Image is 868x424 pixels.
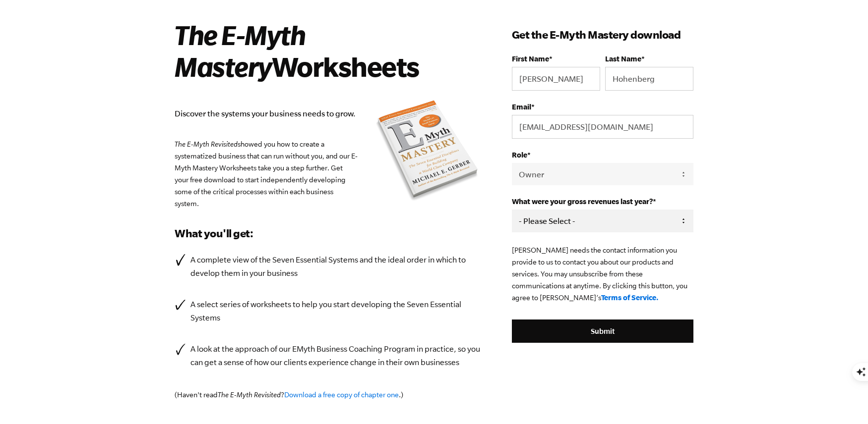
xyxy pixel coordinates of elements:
span: What were your gross revenues last year? [512,197,653,206]
img: emyth mastery book summary [373,98,482,205]
span: Role [512,151,527,159]
p: (Haven't read ? .) [175,389,482,401]
p: [PERSON_NAME] needs the contact information you provide to us to contact you about our products a... [512,244,693,304]
iframe: Chat Widget [818,376,868,424]
span: Last Name [605,54,641,63]
span: Email [512,103,531,111]
i: The E-Myth Mastery [175,19,305,82]
h3: Get the E-Myth Mastery download [512,27,693,43]
p: A look at the approach of our EMyth Business Coaching Program in practice, so you can get a sense... [190,342,482,369]
input: Submit [512,319,693,343]
p: Discover the systems your business needs to grow. [175,107,482,120]
p: A complete view of the Seven Essential Systems and the ideal order in which to develop them in yo... [190,253,482,280]
em: The E-Myth Revisited [175,140,238,148]
h3: What you'll get: [175,225,482,241]
span: First Name [512,54,549,63]
a: Download a free copy of chapter one [284,391,399,399]
p: A select series of worksheets to help you start developing the Seven Essential Systems [190,298,482,324]
h2: Worksheets [175,19,468,82]
em: The E-Myth Revisited [218,391,281,399]
p: showed you how to create a systematized business that can run without you, and our E-Myth Mastery... [175,138,482,210]
a: Terms of Service. [601,293,659,302]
